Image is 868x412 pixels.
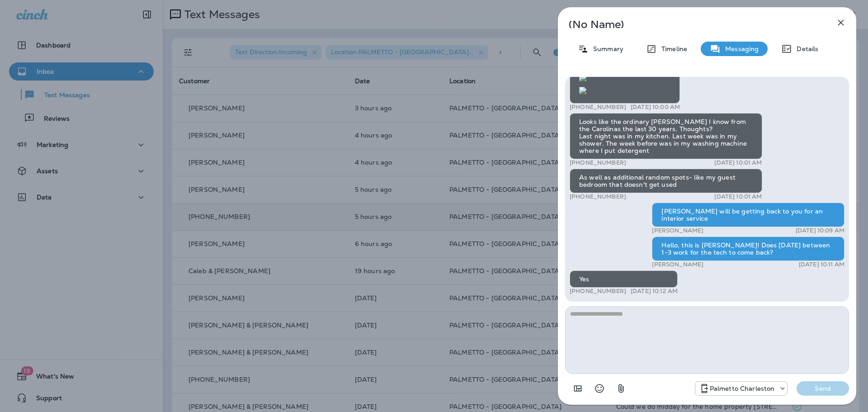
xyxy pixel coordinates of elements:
[652,203,844,227] div: [PERSON_NAME] will be getting back to you for an interior service
[570,288,626,295] p: [PHONE_NUMBER]
[631,288,678,295] p: [DATE] 10:12 AM
[570,193,626,200] p: [PHONE_NUMBER]
[721,45,759,52] p: Messaging
[570,113,762,159] div: Looks like the ordinary [PERSON_NAME] I know from the Carolinas the last 30 years. Thoughts? Last...
[792,45,818,52] p: Details
[631,104,680,111] p: [DATE] 10:00 AM
[570,270,678,288] div: Yes
[714,193,762,200] p: [DATE] 10:01 AM
[799,261,844,268] p: [DATE] 10:11 AM
[714,159,762,166] p: [DATE] 10:01 AM
[710,385,775,392] p: Palmetto Charleston
[570,159,626,166] p: [PHONE_NUMBER]
[695,383,788,394] div: +1 (843) 277-8322
[590,379,609,398] button: Select an emoji
[570,104,626,111] p: [PHONE_NUMBER]
[570,169,762,193] div: As well as additional random spots- like my guest bedroom that doesn't get used
[579,74,586,81] img: twilio-download
[589,45,623,52] p: Summary
[569,21,816,28] p: (No Name)
[579,87,586,94] img: twilio-download
[652,237,844,261] div: Hello, this is [PERSON_NAME]! Does [DATE] between 1-3 work for the tech to come back?
[652,227,703,234] p: [PERSON_NAME]
[569,379,587,398] button: Add in a premade template
[796,227,844,234] p: [DATE] 10:09 AM
[652,261,703,268] p: [PERSON_NAME]
[657,45,687,52] p: Timeline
